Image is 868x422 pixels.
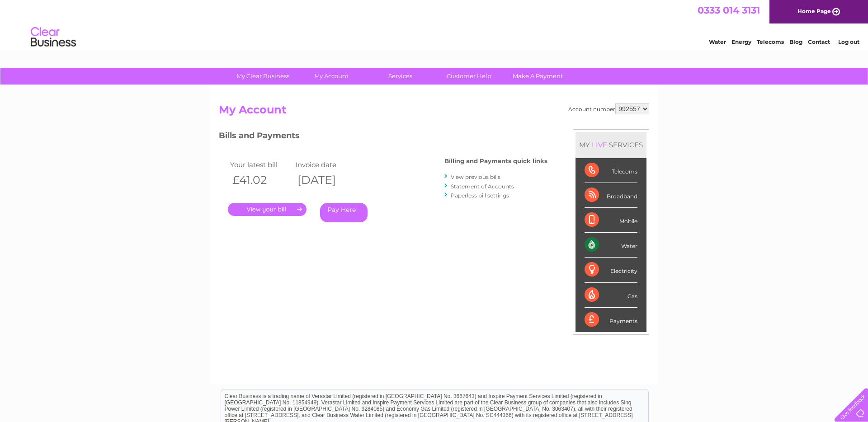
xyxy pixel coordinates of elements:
[444,158,547,164] h4: Billing and Payments quick links
[219,103,649,121] h2: My Account
[757,38,784,45] a: Telecoms
[221,5,648,44] div: Clear Business is a trading name of Verastar Limited (registered in [GEOGRAPHIC_DATA] No. 3667643...
[219,129,547,145] h3: Bills and Payments
[585,308,637,332] div: Payments
[228,203,307,216] a: .
[789,38,802,45] a: Blog
[585,208,637,233] div: Mobile
[226,68,300,84] a: My Clear Business
[585,158,637,183] div: Telecoms
[228,159,293,171] td: Your latest bill
[451,173,500,180] a: View previous bills
[500,68,575,84] a: Make A Payment
[294,68,369,84] a: My Account
[293,159,358,171] td: Invoice date
[293,171,358,189] th: [DATE]
[432,68,506,84] a: Customer Help
[451,192,509,199] a: Paperless bill settings
[320,203,368,222] a: Pay Here
[731,38,751,45] a: Energy
[838,38,859,45] a: Log out
[698,5,760,16] a: 0333 014 3131
[451,183,514,190] a: Statement of Accounts
[30,23,76,51] img: logo.png
[585,233,637,258] div: Water
[363,68,438,84] a: Services
[590,141,609,149] div: LIVE
[585,183,637,208] div: Broadband
[228,171,293,189] th: £41.02
[709,38,726,45] a: Water
[585,283,637,308] div: Gas
[568,103,649,114] div: Account number
[808,38,830,45] a: Contact
[576,132,646,158] div: MY SERVICES
[585,258,637,282] div: Electricity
